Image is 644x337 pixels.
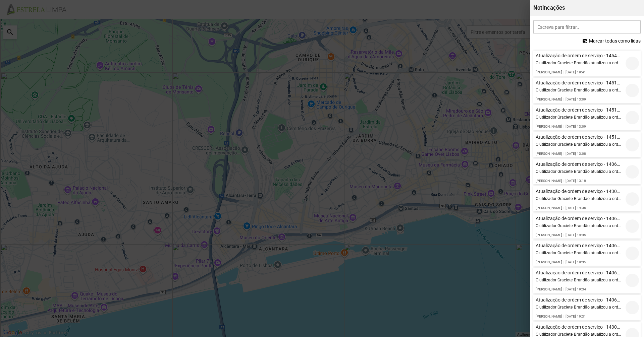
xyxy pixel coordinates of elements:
div: | [DATE] 13:18 [563,179,596,183]
p: O utilizador Graciete Brandão atualizou a ordem de serviço 1406/2025 [536,251,622,255]
div: [PERSON_NAME] [536,206,562,210]
div: [PERSON_NAME] [536,314,562,319]
div: | [DATE] 13:08 [563,151,596,156]
input: Escreva para filtrar.. [533,20,641,33]
div: [PERSON_NAME] [536,124,562,129]
span: mark_email_read [582,39,588,44]
p: O utilizador Graciete Brandão atualizou a ordem de serviço 1451/2025 [536,115,622,120]
div: Atualização de ordem de serviço - 1406/2025 [536,161,622,167]
div: [PERSON_NAME] [536,70,562,74]
div: Atualização de ordem de serviço - 1451/2025 [536,134,622,140]
div: Graciete Brandão [626,84,639,97]
div: Atualização de ordem de serviço - 1451/2025 [536,80,622,85]
div: Graciete Brandão [626,274,639,287]
div: Atualização de ordem de serviço - 1406/2025 [536,243,622,248]
div: Atualização de ordem de serviço - 1430/2025 [536,189,622,194]
div: Graciete Brandão [626,219,639,233]
div: Atualização de ordem de serviço - 1454/2025 [536,53,622,58]
div: [PERSON_NAME] [536,151,562,156]
div: [PERSON_NAME] [536,179,562,183]
div: | [DATE] 13:09 [563,97,596,102]
p: O utilizador Graciete Brandão atualizou a ordem de serviço 1406/2025 [536,278,622,282]
div: | [DATE] 19:34 [563,287,596,291]
p: O utilizador Graciete Brandão atualizou a ordem de serviço 1454/2025 [536,61,622,65]
div: Graciete Brandão [626,247,639,260]
p: O utilizador Graciete Brandão atualizou a ordem de serviço 1406/2025 [536,169,622,174]
div: | [DATE] 19:35 [563,260,596,264]
p: O utilizador Graciete Brandão atualizou a ordem de serviço 1451/2025 [536,88,622,92]
span: Marcar todas como lidas [589,38,641,44]
div: Atualização de ordem de serviço - 1406/2025 [536,297,622,302]
div: Graciete Brandão [626,192,639,206]
div: Graciete Brandão [626,57,639,70]
div: | [DATE] 19:31 [563,314,596,319]
div: Atualização de ordem de serviço - 1406/2025 [536,216,622,221]
div: | [DATE] 19:35 [563,206,596,210]
div: Graciete Brandão [626,111,639,124]
h3: Notificações [533,5,641,11]
p: O utilizador Graciete Brandão atualizou a ordem de serviço 1451/2025 [536,142,622,147]
div: Graciete Brandão [626,301,639,314]
div: Atualização de ordem de serviço - 1430/2025 [536,324,622,330]
div: [PERSON_NAME] [536,233,562,237]
div: Graciete Brandão [626,138,639,151]
div: | [DATE] 19:35 [563,233,596,237]
div: | [DATE] 13:09 [563,124,596,129]
p: O utilizador Graciete Brandão atualizou a ordem de serviço 1406/2025 [536,305,622,310]
div: [PERSON_NAME] [536,260,562,264]
div: [PERSON_NAME] [536,97,562,102]
div: Graciete Brandão [626,165,639,179]
div: [PERSON_NAME] [536,287,562,291]
div: | [DATE] 19:41 [563,70,596,74]
div: Atualização de ordem de serviço - 1451/2025 [536,107,622,113]
p: O utilizador Graciete Brandão atualizou a ordem de serviço 1406/2025 [536,223,622,228]
div: Atualização de ordem de serviço - 1406/2025 [536,270,622,275]
p: O utilizador Graciete Brandão atualizou a ordem de serviço 1430/2025 [536,196,622,201]
p: O utilizador Graciete Brandão atualizou a ordem de serviço 1430/2025 [536,332,622,337]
